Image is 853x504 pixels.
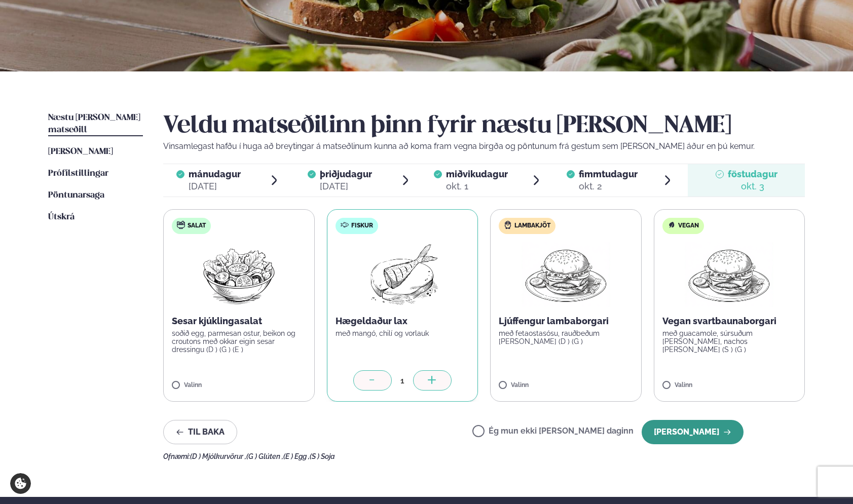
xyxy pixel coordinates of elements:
[446,180,508,192] div: okt. 1
[48,168,108,180] a: Prófílstillingar
[351,222,373,230] span: Fiskur
[728,169,777,179] span: föstudagur
[189,180,241,192] div: [DATE]
[579,169,638,179] span: fimmtudagur
[163,140,805,152] p: Vinsamlegast hafðu í huga að breytingar á matseðlinum kunna að koma fram vegna birgða og pöntunum...
[10,473,31,494] a: Cookie settings
[190,452,246,460] span: (D ) Mjólkurvörur ,
[163,112,805,140] h2: Veldu matseðilinn þinn fyrir næstu [PERSON_NAME]
[336,315,470,327] p: Hægeldaður lax
[177,221,185,229] img: salad.svg
[172,329,306,354] p: soðið egg, parmesan ostur, beikon og croutons með okkar eigin sesar dressingu (D ) (G ) (E )
[499,315,633,327] p: Ljúffengur lambaborgari
[48,146,113,158] a: [PERSON_NAME]
[667,221,676,229] img: Vegan.svg
[194,242,284,307] img: Salad.png
[446,169,508,179] span: miðvikudagur
[48,189,104,202] a: Pöntunarsaga
[662,329,797,354] p: með guacamole, súrsuðum [PERSON_NAME], nachos [PERSON_NAME] (S ) (G )
[728,180,777,192] div: okt. 3
[499,329,633,345] p: með fetaostasósu, rauðbeðum [PERSON_NAME] (D ) (G )
[246,452,283,460] span: (G ) Glúten ,
[163,420,237,444] button: Til baka
[642,420,744,444] button: [PERSON_NAME]
[48,147,113,156] span: [PERSON_NAME]
[48,191,104,200] span: Pöntunarsaga
[189,169,241,179] span: mánudagur
[514,222,550,230] span: Lambakjöt
[320,180,372,192] div: [DATE]
[392,375,413,386] div: 1
[310,452,335,460] span: (S ) Soja
[336,329,470,337] p: með mangó, chilí og vorlauk
[48,112,143,136] a: Næstu [PERSON_NAME] matseðill
[320,169,372,179] span: þriðjudagur
[684,242,774,307] img: Hamburger.png
[163,452,805,460] div: Ofnæmi:
[357,242,447,307] img: Fish.png
[48,113,140,134] span: Næstu [PERSON_NAME] matseðill
[172,315,306,327] p: Sesar kjúklingasalat
[341,221,349,229] img: fish.svg
[283,452,310,460] span: (E ) Egg ,
[579,180,638,192] div: okt. 2
[521,242,611,307] img: Hamburger.png
[504,221,512,229] img: Lamb.svg
[188,222,206,230] span: Salat
[48,211,75,223] a: Útskrá
[678,222,699,230] span: Vegan
[48,213,75,221] span: Útskrá
[48,169,108,178] span: Prófílstillingar
[662,315,797,327] p: Vegan svartbaunaborgari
